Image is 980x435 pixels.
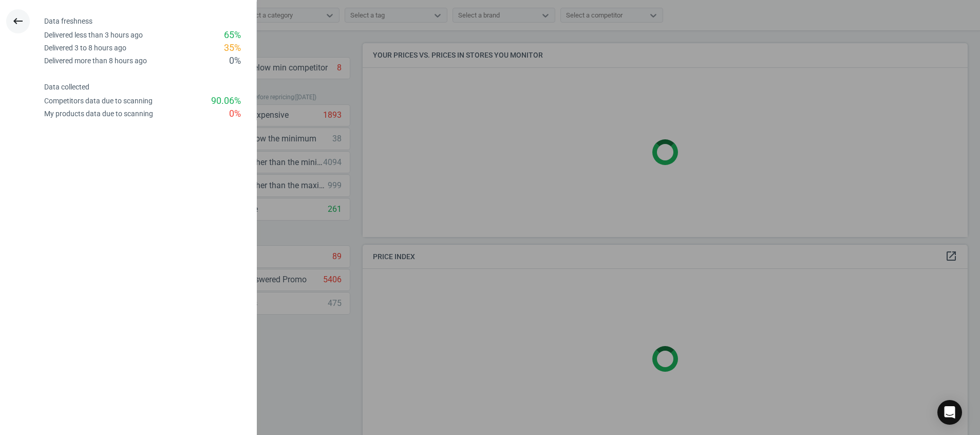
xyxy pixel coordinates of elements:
div: 0 % [229,55,241,67]
div: My products data due to scanning [44,109,153,119]
div: Delivered more than 8 hours ago [44,56,147,66]
div: Delivered 3 to 8 hours ago [44,43,126,53]
button: keyboard_backspace [6,9,30,33]
div: Competitors data due to scanning [44,96,153,106]
div: 35 % [224,42,241,55]
div: 90.06 % [211,95,241,107]
h4: Data collected [44,83,256,92]
h4: Data freshness [44,17,256,26]
div: Open Intercom Messenger [937,400,962,425]
i: keyboard_backspace [12,15,24,27]
div: 0 % [229,107,241,120]
div: Delivered less than 3 hours ago [44,30,143,40]
div: 65 % [224,29,241,42]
